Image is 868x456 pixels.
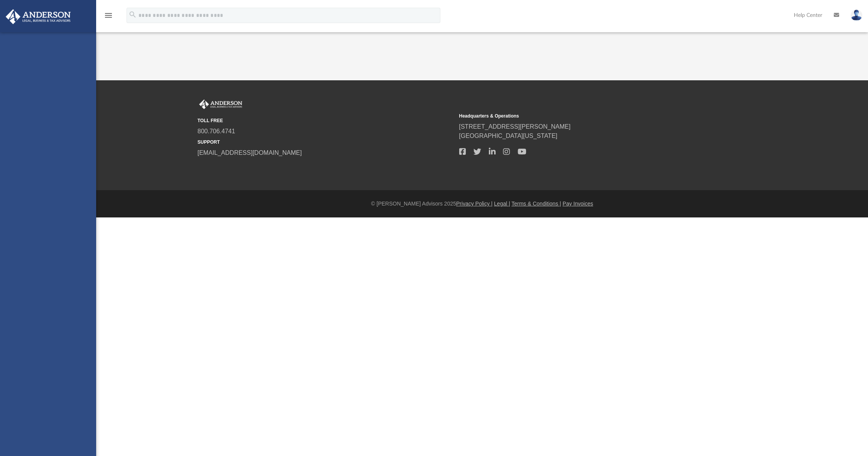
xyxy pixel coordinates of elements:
[198,139,454,146] small: SUPPORT
[459,133,558,139] a: [GEOGRAPHIC_DATA][US_STATE]
[511,201,561,207] a: Terms & Conditions |
[128,10,137,19] i: search
[456,201,493,207] a: Privacy Policy |
[96,200,868,208] div: © [PERSON_NAME] Advisors 2025
[459,123,571,130] a: [STREET_ADDRESS][PERSON_NAME]
[3,9,73,24] img: Anderson Advisors Platinum Portal
[104,11,113,20] i: menu
[851,10,862,21] img: User Pic
[198,99,244,109] img: Anderson Advisors Platinum Portal
[563,201,593,207] a: Pay Invoices
[198,149,302,156] a: [EMAIL_ADDRESS][DOMAIN_NAME]
[104,15,113,20] a: menu
[198,128,235,134] a: 800.706.4741
[198,117,454,124] small: TOLL FREE
[459,113,715,119] small: Headquarters & Operations
[494,201,510,207] a: Legal |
